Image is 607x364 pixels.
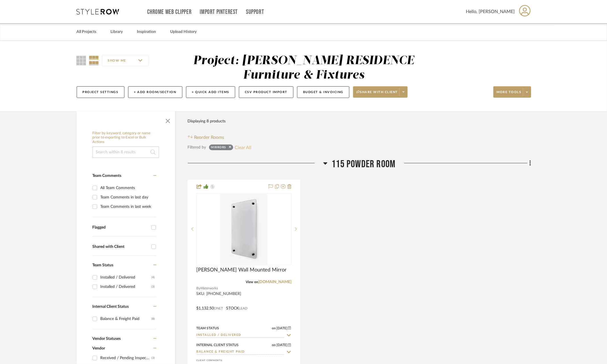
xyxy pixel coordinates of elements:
span: Vendor [93,346,105,350]
button: Project Settings [77,86,124,98]
div: Displaying 8 products [188,116,226,127]
span: Vendor Statuses [93,337,121,341]
img: Montgomery Wall Mounted Mirror [220,194,267,265]
span: Waterworks [201,286,218,291]
div: Team Comments in last day [101,193,155,202]
div: Balance & Freight Paid [101,314,152,323]
input: Type to Search… [197,333,285,338]
button: Reorder Rooms [188,134,224,141]
div: (3) [152,282,155,291]
span: Team Comments [93,174,122,178]
div: Installed / Delivered [101,273,152,282]
div: Team Comments in last week [101,202,155,211]
button: More tools [493,86,531,98]
div: 0 [197,193,291,265]
button: Budget & Invoicing [297,86,349,98]
button: Share with client [353,86,408,98]
div: All Team Comments [101,183,155,193]
span: Reorder Rooms [194,134,224,141]
div: Project: [PERSON_NAME] RESIDENCE Furniture & Fixtures [193,55,414,81]
a: Upload History [170,28,197,36]
span: Share with client [356,90,398,99]
div: Flagged [93,225,149,230]
a: All Projects [77,28,97,36]
a: Chrome Web Clipper [147,10,192,14]
span: on [272,343,276,347]
span: on [272,327,276,330]
a: Inspiration [137,28,156,36]
div: Filtered by [188,144,206,150]
div: Received / Pending Inspection [101,353,152,363]
div: Installed / Delivered [101,282,152,291]
span: [PERSON_NAME] Wall Mounted Mirror [197,267,287,273]
button: CSV Product Import [239,86,293,98]
div: Shared with Client [93,244,149,249]
input: Search within 8 results [93,147,159,158]
span: [DATE] [276,343,288,347]
h6: Filter by keyword, category or name prior to exporting to Excel or Bulk Actions [93,131,159,145]
div: Mirrors [211,145,226,151]
span: More tools [497,90,522,99]
div: (3) [152,353,155,363]
span: [DATE] [276,326,288,330]
span: View on [246,280,258,284]
a: Support [246,10,264,14]
div: (4) [152,273,155,282]
a: [DOMAIN_NAME] [258,280,291,284]
div: Team Status [197,326,219,331]
span: By [197,286,201,291]
a: Library [111,28,123,36]
div: (8) [152,314,155,323]
span: Internal Client Status [93,305,129,309]
span: 115 Powder Room [332,158,396,170]
div: Internal Client Status [197,342,239,348]
button: + Quick Add Items [186,86,235,98]
button: + Add Room/Section [128,86,182,98]
button: Close [162,114,174,125]
span: Team Status [93,263,114,267]
button: Clear All [235,144,251,151]
input: Type to Search… [197,350,285,355]
a: Import Pinterest [200,10,238,14]
span: Hello, [PERSON_NAME] [466,8,515,15]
